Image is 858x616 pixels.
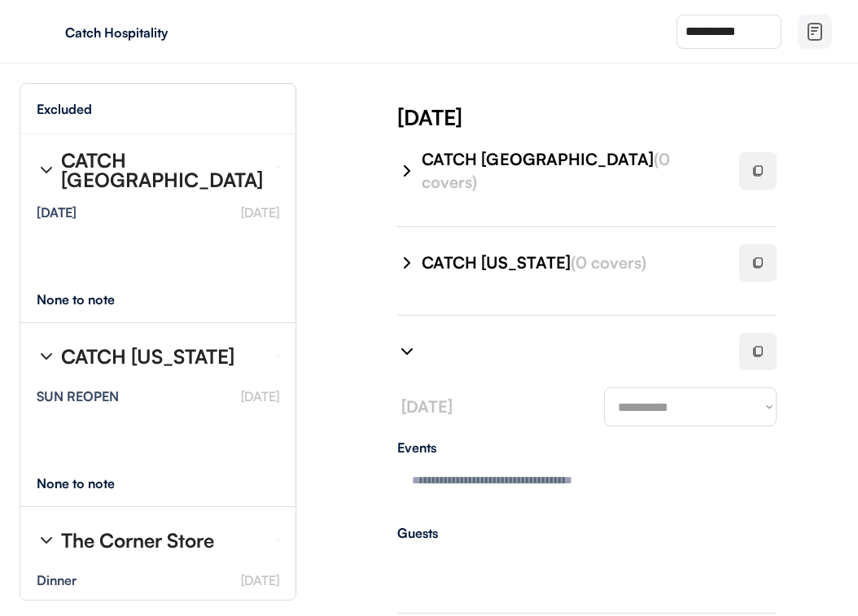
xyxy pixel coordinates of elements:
[61,531,214,550] div: The Corner Store
[37,390,119,403] div: SUN REOPEN
[241,388,279,404] font: [DATE]
[61,347,234,366] div: CATCH [US_STATE]
[397,526,777,540] div: Guests
[397,161,417,181] img: chevron-right%20%281%29.svg
[37,103,92,116] div: Excluded
[241,572,279,588] font: [DATE]
[805,22,825,42] img: file-02.svg
[571,252,646,273] font: (0 covers)
[61,151,265,190] div: CATCH [GEOGRAPHIC_DATA]
[241,204,279,221] font: [DATE]
[37,293,145,306] div: None to note
[397,253,417,273] img: chevron-right%20%281%29.svg
[37,347,56,366] img: chevron-right%20%281%29.svg
[422,251,720,274] div: CATCH [US_STATE]
[397,441,777,454] div: Events
[37,206,77,219] div: [DATE]
[65,26,270,39] div: Catch Hospitality
[33,19,59,45] img: yH5BAEAAAAALAAAAAABAAEAAAIBRAA7
[397,103,858,132] div: [DATE]
[37,531,56,550] img: chevron-right%20%281%29.svg
[37,574,77,587] div: Dinner
[37,160,56,180] img: chevron-right%20%281%29.svg
[397,342,417,361] img: chevron-right%20%281%29.svg
[422,148,720,194] div: CATCH [GEOGRAPHIC_DATA]
[37,477,145,490] div: None to note
[401,396,453,417] font: [DATE]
